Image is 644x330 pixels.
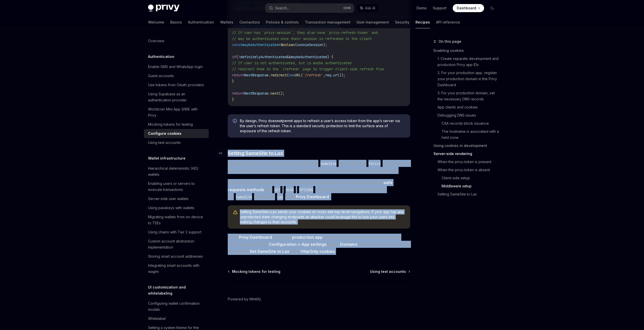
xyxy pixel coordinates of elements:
[287,73,289,77] span: (
[240,55,287,59] span: definitelyAuthenticated
[148,253,203,259] div: Storing smart account addresses
[148,262,206,275] div: Integrating smart accounts with wagmi
[250,249,289,254] strong: Set SameSite to Lax
[325,73,331,77] span: req
[148,82,204,88] div: Use tokens from OAuth providers
[438,69,500,89] a: 2. For your production app, register your production domain in the Privy Dashboard
[289,73,295,77] span: new
[327,55,333,59] span: ) {
[239,235,272,240] a: Privy Dashboard
[218,150,228,157] a: Navigate to header
[281,42,295,47] span: Boolean
[305,16,350,28] a: Transaction management
[296,194,329,200] a: Privy Dashboard
[275,5,289,11] div: Search...
[433,142,500,150] a: Using cookies in development
[232,73,244,77] span: return
[148,121,193,127] div: Mocking tokens for testing
[438,190,500,198] a: Setting SameSite to Lax
[148,91,206,103] div: Using Supabase as an authentication provider
[272,187,282,193] code: GET
[323,73,325,77] span: ,
[370,269,410,274] a: Using test accounts
[234,194,254,200] code: SameSite
[144,237,209,252] a: Custom account abstraction implementation
[148,5,179,12] img: dark logo
[323,42,327,47] span: );
[144,203,209,212] a: Using passkeys with wallets
[144,164,209,179] a: Hierarchical deterministic (HD) wallets
[442,174,500,182] a: Client-side setup
[232,42,242,47] span: const
[433,47,500,55] a: Enabling cookies
[395,16,409,28] a: Security
[433,150,500,158] a: Server-side rendering
[296,194,329,199] strong: Privy Dashboard
[292,235,323,240] strong: production app
[148,181,206,193] div: Enabling users or servers to execute transactions
[170,16,182,28] a: Basics
[144,138,209,147] a: Using test accounts
[148,106,206,118] div: Worldcoin Mini App SIWE with Privy
[295,73,301,77] span: URL
[268,73,271,77] span: .
[148,130,181,137] div: Configure cookies
[228,179,410,200] span: However, you may wish to receive cookies on cross-site top-level navigations or (e.g. , , ). In t...
[148,165,206,178] div: Hierarchical deterministic (HD) wallets
[275,194,285,200] code: Lax
[228,269,280,274] a: Mocking tokens for testing
[232,30,378,35] span: // If user has `privy-session`, they also have `privy-refresh-token` and
[438,55,500,69] a: 1. Create separate development and production Privy app IDs
[232,36,372,41] span: // may be authenticated once their session is refreshed in the client
[232,91,244,96] span: return
[339,73,345,77] span: ));
[148,73,174,79] div: Guest accounts
[271,91,279,96] span: next
[232,97,234,102] span: }
[188,16,214,28] a: Authentication
[438,89,500,103] a: 3. For your production domain, set the necessary DNS records
[442,127,500,142] a: The hostname is associated with a held zone
[244,91,268,96] span: NextResponse
[457,6,476,11] span: Dashboard
[233,210,238,215] svg: Warning
[220,16,233,28] a: Wallets
[265,4,354,13] button: Search...CtrlK
[144,80,209,90] a: Use tokens from OAuth providers
[233,119,238,124] svg: Info
[148,16,164,28] a: Welcome
[239,235,272,240] strong: Privy Dashboard
[438,111,500,119] a: Debugging DNS issues
[297,42,323,47] span: cookieSession
[357,16,389,28] a: User management
[148,38,164,44] div: Overview
[301,249,335,254] strong: HttpOnly cookies
[438,158,500,166] a: When the privy-token is present
[438,166,500,174] a: When the privy-token is absent
[144,36,209,46] a: Overview
[333,73,339,77] span: url
[148,229,201,235] div: Using chains with Tier 2 support
[236,55,238,59] span: (
[366,161,383,166] code: Strict
[240,118,405,134] span: By design, Privy does permit apps to refresh a user’s access token from the app’s server via the ...
[268,91,271,96] span: .
[240,209,405,225] span: Setting SameSite=Lax sends your cookies on cross-site top-level navigations. If your app has any ...
[228,160,410,174] span: Cookies set by Privy are by default set with the attribute set to . This ensures that cookies are...
[144,228,209,237] a: Using chains with Tier 2 support
[144,120,209,129] a: Mocking tokens for testing
[291,55,327,59] span: maybeAuthenticated
[144,105,209,120] a: Worldcoin Mini App SIWE with Privy
[148,205,194,211] div: Using passkeys with wallets
[144,129,209,138] a: Configure cookies
[144,71,209,80] a: Guest accounts
[488,4,496,12] button: Toggle dark mode
[242,42,279,47] span: maybeAuthenticated
[148,300,206,313] div: Configuring wallet confirmation modals
[232,269,280,274] span: Mocking tokens for testing
[148,214,206,226] div: Migrating wallets from on-device to TEEs
[297,187,315,193] code: OPTIONS
[228,150,283,157] span: Setting SameSite to Lax
[303,73,323,77] span: '/refresh'
[144,212,209,228] a: Migrating wallets from on-device to TEEs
